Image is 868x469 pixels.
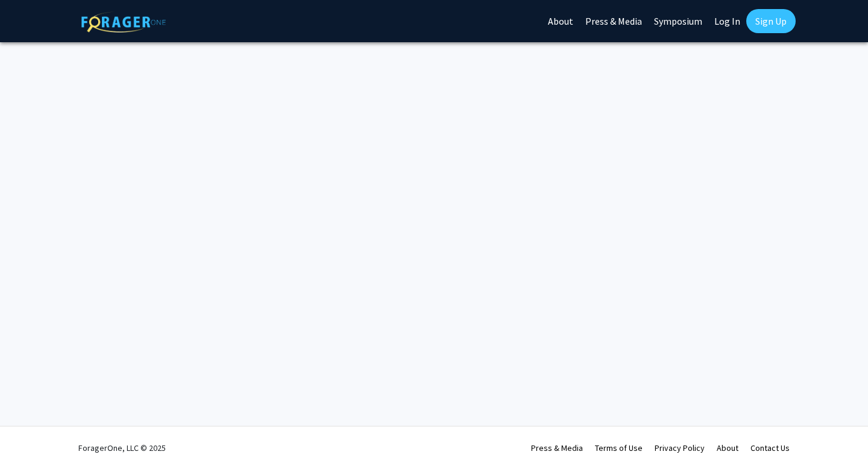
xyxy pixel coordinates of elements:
a: Privacy Policy [655,442,705,453]
a: Contact Us [750,442,790,453]
a: Sign Up [746,9,796,33]
a: Terms of Use [595,442,643,453]
div: ForagerOne, LLC © 2025 [78,427,166,469]
a: Press & Media [531,442,583,453]
img: ForagerOne Logo [81,11,166,33]
a: About [717,442,738,453]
